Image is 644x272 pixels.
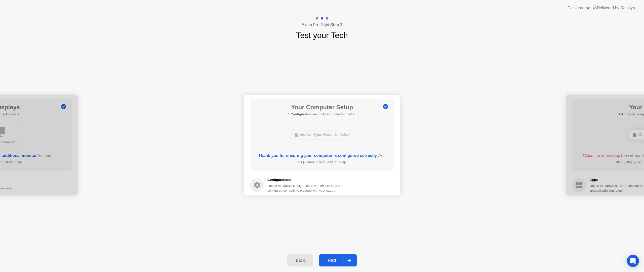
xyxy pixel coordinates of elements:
[321,258,343,263] div: Next
[296,29,348,41] h1: Test your Tech
[288,112,314,116] b: 0 Configurations
[267,177,344,182] h5: Configurations
[627,255,639,267] div: Open Intercom Messenger
[568,5,590,11] div: Delivered by
[258,153,379,158] b: Thank you for ensuring your computer is configured correctly..
[289,258,312,263] div: Back
[287,254,313,266] button: Back
[288,103,356,112] h1: Your Computer Setup
[290,130,354,140] div: No Configurations Detected
[257,153,387,165] div: You can proceed to the next step..
[302,22,342,28] h4: Exam Pre-flight:
[330,23,342,27] b: Step 2
[267,183,344,193] div: Locate the above configurations and ensure they are configured correctly to proceed with your exam.
[288,112,356,117] h5: as of 4s ago, checking in1s..
[319,254,357,266] button: Next
[593,5,635,11] img: Delivered by Rosalyn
